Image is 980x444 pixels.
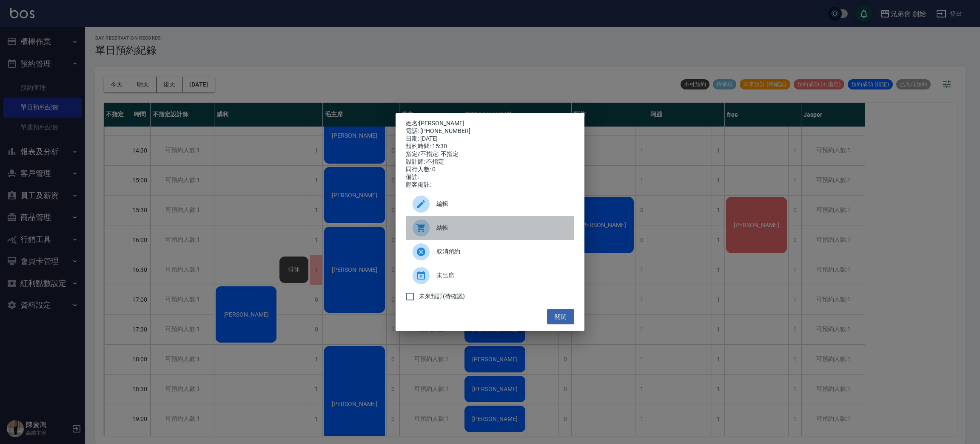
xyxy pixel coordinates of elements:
div: 未出席 [406,264,574,288]
div: 日期: [DATE] [406,135,574,143]
p: 姓名: [406,120,574,127]
span: 結帳 [436,223,567,232]
div: 設計師: 不指定 [406,158,574,166]
span: 編輯 [436,199,567,208]
div: 編輯 [406,192,574,216]
button: 關閉 [547,309,574,325]
a: 結帳 [406,216,574,240]
div: 指定/不指定: 不指定 [406,150,574,158]
span: 取消預約 [436,247,567,256]
div: 電話: [PHONE_NUMBER] [406,127,574,135]
div: 取消預約 [406,240,574,264]
div: 備註: [406,173,574,181]
div: 同行人數: 0 [406,166,574,173]
a: [PERSON_NAME] [419,120,464,127]
span: 未來預訂(待確認) [419,292,465,301]
span: 未出席 [436,271,567,280]
div: 預約時間: 15:30 [406,143,574,150]
div: 顧客備註: [406,181,574,189]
